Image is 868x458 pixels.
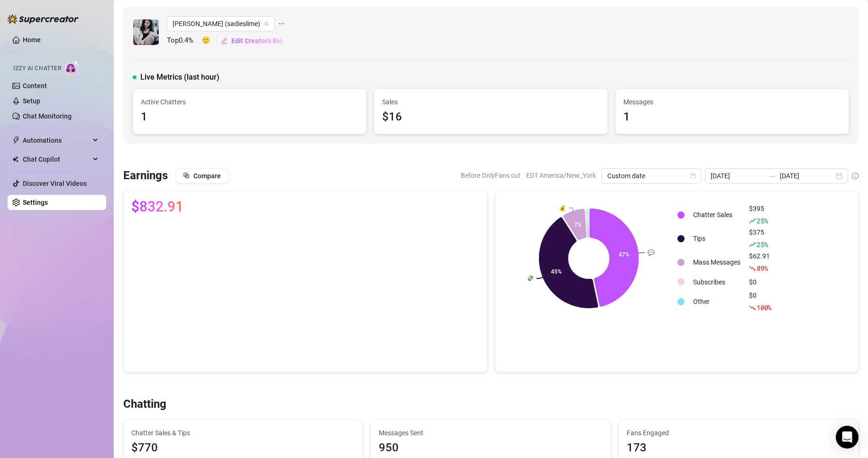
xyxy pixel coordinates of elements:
button: Edit Creator's Bio [220,33,283,48]
img: Chat Copilot [12,156,18,163]
span: 🙂 [201,35,220,46]
div: 1 [141,108,358,126]
span: rise [749,218,756,224]
div: $16 [382,108,600,126]
span: edit [221,37,228,44]
span: ellipsis [278,16,285,31]
span: calendar [690,173,696,179]
span: 89 % [757,264,767,273]
span: team [264,21,269,27]
span: Chatter Sales & Tips [131,428,355,438]
span: Compare [193,172,221,180]
span: Messages Sent [379,428,603,438]
span: Active Chatters [141,97,358,107]
text: 💸 [526,275,533,282]
span: 100 % [757,303,771,312]
span: fall [749,265,756,272]
span: Live Metrics (last hour) [140,72,219,83]
span: Fans Engaged [627,428,850,438]
a: Settings [23,199,48,206]
a: Chat Monitoring [23,112,72,120]
span: Izzy AI Chatter [13,64,61,73]
span: info-circle [852,173,859,179]
img: logo-BBDzfeDw.svg [8,14,79,24]
text: 💬 [648,249,655,256]
div: 173 [627,439,850,457]
img: AI Chatter [65,60,80,74]
span: rise [749,241,756,248]
input: End date [780,171,834,181]
h3: Earnings [123,168,168,183]
span: Edit Creator's Bio [231,37,283,45]
input: Start date [711,171,765,181]
span: $770 [131,439,355,457]
span: block [183,172,190,179]
span: 25 % [757,240,767,249]
span: Automations [23,133,90,148]
a: Discover Viral Videos [23,180,87,187]
td: Tips [689,227,744,250]
td: Other [689,290,744,313]
td: Chatter Sales [689,203,744,226]
span: fall [749,304,756,311]
span: Sales [382,97,600,107]
td: Subscribes [689,275,744,289]
div: $0 [749,290,771,313]
div: $395 [749,203,771,226]
div: $62.91 [749,251,771,274]
img: Sadie [133,19,159,45]
span: Messages [623,97,841,107]
text: 💰 [559,204,566,211]
span: Custom date [607,169,695,183]
span: Before OnlyFans cut [461,168,521,183]
h3: Chatting [123,397,166,412]
span: EDT America/New_York [526,168,596,183]
div: 1 [623,108,841,126]
span: to [768,172,776,180]
a: Home [23,36,41,44]
div: $375 [749,227,771,250]
span: $832.91 [131,199,183,214]
span: swap-right [768,172,776,180]
a: Setup [23,97,40,105]
div: Open Intercom Messenger [836,426,859,449]
span: Sadie (sadieslime) [173,17,269,31]
a: Content [23,82,47,90]
div: $0 [749,277,771,287]
button: Compare [175,168,228,183]
span: 25 % [757,216,767,225]
div: 950 [379,439,603,457]
span: Chat Copilot [23,152,90,167]
span: Top 0.4 % [167,35,201,46]
td: Mass Messages [689,251,744,274]
span: thunderbolt [12,137,20,144]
